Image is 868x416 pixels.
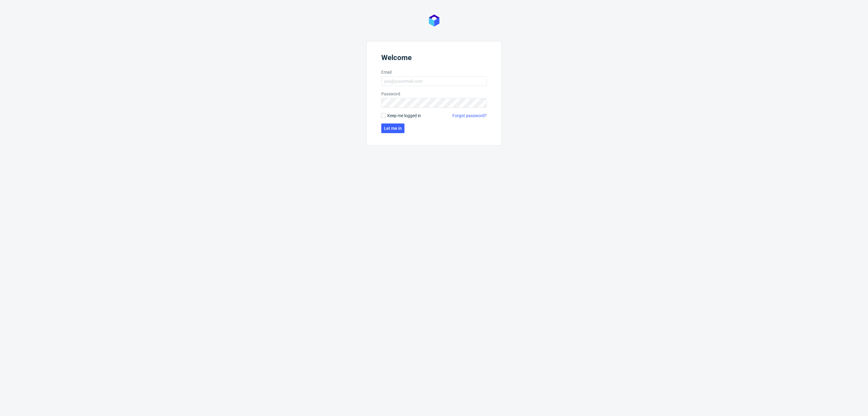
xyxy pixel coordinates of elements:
header: Welcome [381,53,487,64]
button: Let me in [381,123,404,133]
span: Keep me logged in [387,113,421,119]
label: Email [381,69,487,75]
span: Let me in [384,126,402,130]
a: Forgot password? [452,113,487,119]
input: you@youremail.com [381,76,487,86]
label: Password [381,91,487,97]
